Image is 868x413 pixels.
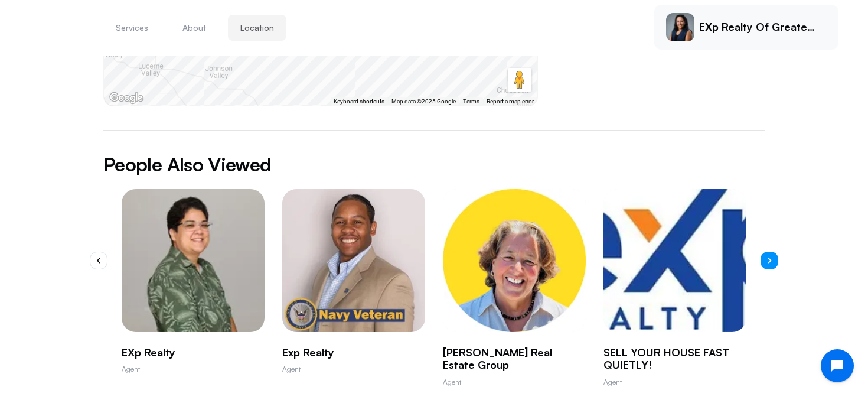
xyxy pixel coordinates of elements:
button: Keyboard shortcuts [334,97,384,106]
swiper-slide: 2 / 10 [122,189,265,375]
p: SELL YOUR HOUSE FAST QUIETLY! [603,346,746,372]
img: Google [107,90,146,106]
span: Map data ©2025 Google [391,98,456,105]
p: Agent [282,363,425,375]
button: Services [103,15,161,41]
a: Mark Smith JrExp RealtyAgent [282,189,425,375]
p: eXp Realty of Greater LA [699,21,817,34]
swiper-slide: 5 / 10 [603,189,746,388]
a: Madison Renteria eXp RealtyAgent [122,189,265,375]
swiper-slide: 3 / 10 [282,189,425,375]
img: Madison Renteria [122,189,265,332]
p: eXp Realty [122,346,265,359]
img: Vivienne Haroun [666,13,694,41]
a: Open this area in Google Maps (opens a new window) [107,90,146,106]
img: Tina Burke [443,189,586,332]
p: Agent [443,376,586,388]
a: Hernandez OscarSELL YOUR HOUSE FAST QUIETLY!Agent [603,189,746,388]
button: About [170,15,218,41]
img: Hernandez Oscar [603,189,746,332]
p: [PERSON_NAME] Real Estate Group [443,346,586,372]
button: Location [228,15,286,41]
h2: People Also Viewed [103,154,765,175]
p: Agent [603,376,746,388]
a: Report a map error [487,98,534,105]
p: Exp Realty [282,346,425,359]
p: Agent [122,363,265,375]
a: Terms (opens in new tab) [463,98,479,105]
a: Tina Burke[PERSON_NAME] Real Estate GroupAgent [443,189,586,388]
swiper-slide: 4 / 10 [443,189,586,388]
button: Drag Pegman onto the map to open Street View [508,68,531,92]
img: Mark Smith Jr [282,189,425,332]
